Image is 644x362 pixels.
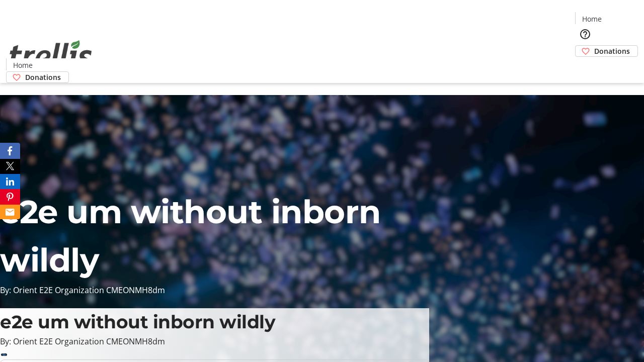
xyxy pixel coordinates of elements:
span: Donations [594,46,630,56]
a: Donations [575,45,638,57]
span: Donations [25,72,61,82]
a: Home [7,60,39,70]
span: Home [582,14,602,24]
img: Orient E2E Organization CMEONMH8dm's Logo [6,29,96,79]
button: Cart [575,57,595,77]
a: Home [576,14,608,24]
span: Home [13,60,33,70]
a: Donations [6,71,69,83]
button: Help [575,24,595,44]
